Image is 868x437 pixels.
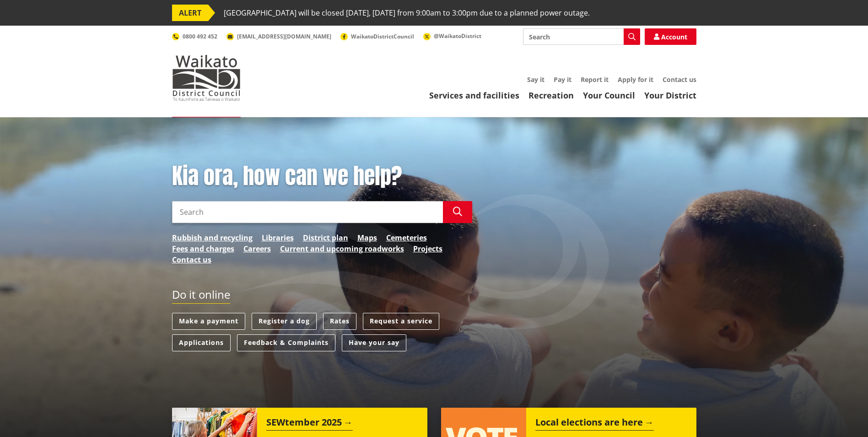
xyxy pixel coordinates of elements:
a: Current and upcoming roadworks [280,243,404,254]
a: @WaikatoDistrict [423,32,481,40]
h2: Local elections are here [535,417,654,431]
a: [EMAIL_ADDRESS][DOMAIN_NAME] [226,33,331,40]
a: Report it [581,75,609,84]
a: Request a service [363,313,439,330]
a: Have your say [342,334,406,351]
h2: SEWtember 2025 [266,417,353,431]
img: Waikato District Council - Te Kaunihera aa Takiwaa o Waikato [172,55,241,101]
h1: Kia ora, how can we help? [172,163,472,190]
span: WaikatoDistrictCouncil [351,33,414,40]
a: Contact us [663,75,696,84]
h2: Do it online [172,288,230,304]
a: 0800 492 452 [172,33,217,40]
a: Rates [323,313,356,330]
a: Libraries [262,232,294,243]
a: Fees and charges [172,243,234,254]
a: Apply for it [618,75,653,84]
a: Applications [172,334,231,351]
a: Feedback & Complaints [237,334,335,351]
a: Make a payment [172,313,245,330]
a: Your District [644,90,696,101]
a: Say it [527,75,545,84]
span: [GEOGRAPHIC_DATA] will be closed [DATE], [DATE] from 9:00am to 3:00pm due to a planned power outage. [224,5,590,21]
a: Recreation [528,90,574,101]
a: District plan [303,232,348,243]
input: Search input [523,28,640,45]
a: Rubbish and recycling [172,232,253,243]
a: Cemeteries [386,232,427,243]
a: Maps [357,232,377,243]
span: 0800 492 452 [183,33,217,40]
span: ALERT [172,5,208,21]
input: Search input [172,201,443,223]
a: WaikatoDistrictCouncil [340,33,414,40]
a: Your Council [583,90,635,101]
a: Services and facilities [429,90,519,101]
a: Contact us [172,254,211,265]
a: Pay it [554,75,571,84]
span: @WaikatoDistrict [434,32,481,40]
a: Projects [413,243,442,254]
span: [EMAIL_ADDRESS][DOMAIN_NAME] [237,33,331,40]
a: Account [645,28,696,45]
a: Careers [243,243,271,254]
a: Register a dog [252,313,317,330]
